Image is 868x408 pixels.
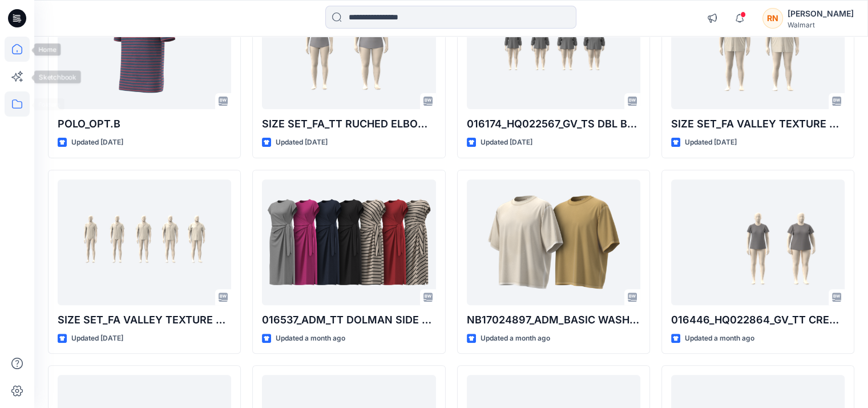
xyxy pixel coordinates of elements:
p: Updated [DATE] [71,137,123,149]
p: POLO_OPT.B [58,116,231,132]
p: NB17024897_ADM_BASIC WASHED TEE [467,312,640,328]
p: 016446_HQ022864_GV_TT CREW FLUTTER SS TOP [671,312,845,328]
div: Walmart [788,21,854,29]
p: 016174_HQ022567_GV_TS DBL BLOUSON LS TOP [467,116,640,132]
p: Updated [DATE] [71,333,123,345]
p: SIZE SET_FA_TT RUCHED ELBOW SLEEVE TEE [262,116,435,132]
a: NB17024897_ADM_BASIC WASHED TEE [467,179,640,305]
p: Updated a month ago [481,333,550,345]
p: 016537_ADM_TT DOLMAN SIDE TIE MIDI DRESS [262,312,435,328]
p: SIZE SET_FA VALLEY TEXTURE CAMP SHIRT_REG [58,312,231,328]
a: 016537_ADM_TT DOLMAN SIDE TIE MIDI DRESS [262,179,435,305]
div: RN [762,8,783,29]
p: Updated a month ago [685,333,754,345]
p: Updated [DATE] [481,137,532,149]
p: Updated [DATE] [685,137,737,149]
p: Updated a month ago [276,333,345,345]
div: [PERSON_NAME] [788,7,854,21]
p: SIZE SET_FA VALLEY TEXTURE CAMP SHIRT_BIG [671,116,845,132]
a: SIZE SET_FA VALLEY TEXTURE CAMP SHIRT_REG [58,179,231,305]
p: Updated [DATE] [276,137,328,149]
a: 016446_HQ022864_GV_TT CREW FLUTTER SS TOP [671,179,845,305]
